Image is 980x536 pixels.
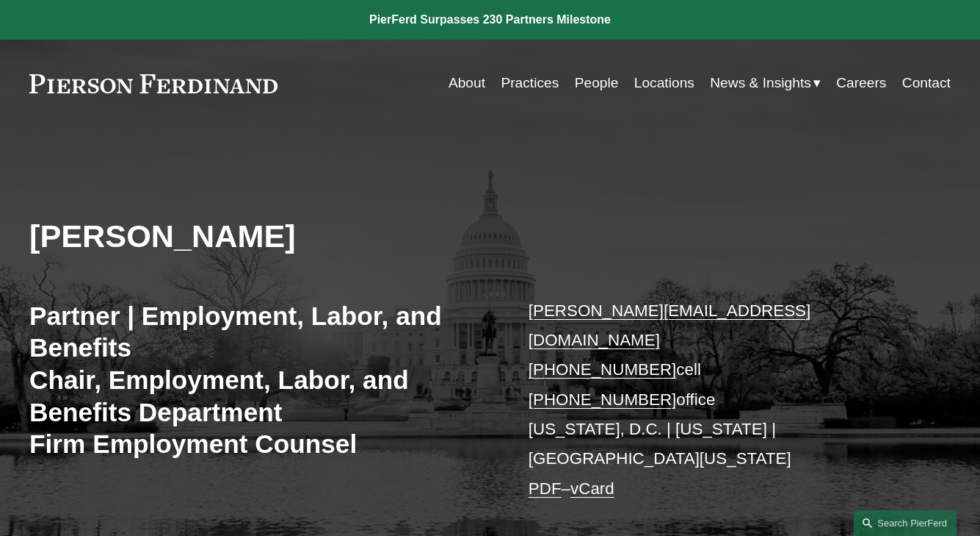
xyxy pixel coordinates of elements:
a: Contact [902,69,951,97]
a: PDF [529,479,562,498]
a: Careers [836,69,886,97]
a: [PHONE_NUMBER] [529,360,677,379]
h3: Partner | Employment, Labor, and Benefits Chair, Employment, Labor, and Benefits Department Firm ... [29,300,490,460]
a: [PERSON_NAME][EMAIL_ADDRESS][DOMAIN_NAME] [529,301,810,349]
a: folder dropdown [710,69,821,97]
a: [PHONE_NUMBER] [529,390,677,409]
a: Practices [501,69,559,97]
p: cell office [US_STATE], D.C. | [US_STATE] | [GEOGRAPHIC_DATA][US_STATE] – [529,296,912,504]
span: News & Insights [710,71,811,96]
a: Search this site [854,510,957,536]
a: People [575,69,619,97]
a: vCard [570,479,614,498]
h2: [PERSON_NAME] [29,217,490,255]
a: About [449,69,485,97]
a: Locations [634,69,694,97]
